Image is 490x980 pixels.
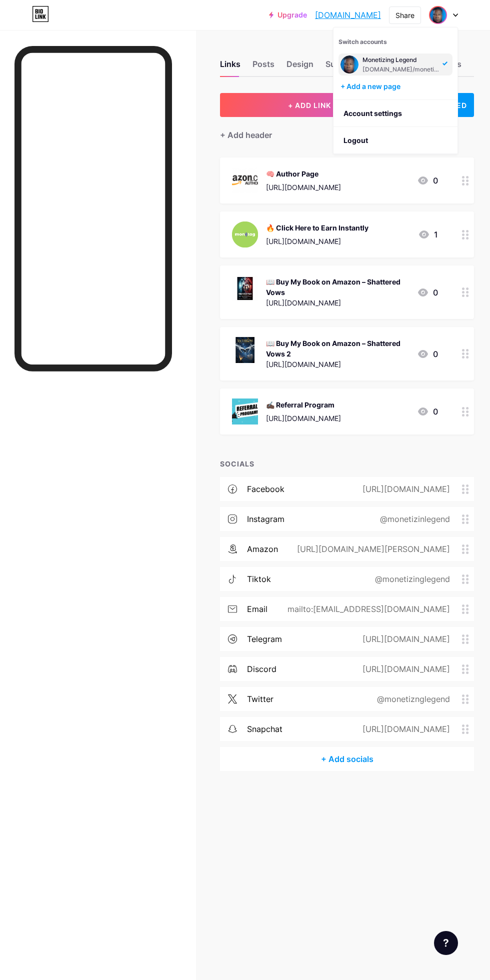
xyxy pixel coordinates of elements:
div: [URL][DOMAIN_NAME] [346,723,462,735]
div: [DOMAIN_NAME]/monetizinglegend [362,65,439,73]
img: 📖 Buy My Book on Amazon – Shattered Vows [232,275,258,301]
div: 🧠 Author Page [266,168,341,179]
div: 1 [418,228,438,240]
div: tiktok [247,573,271,585]
img: monetizinglegend [340,55,358,73]
span: + ADD LINK [288,101,331,109]
div: + Add a new page [340,81,452,91]
div: [URL][DOMAIN_NAME] [266,236,368,246]
div: 0 [417,286,438,298]
div: Subscribers [325,58,385,76]
div: 0 [417,405,438,417]
img: ✍🏿 Referral Program [232,398,258,424]
div: [URL][DOMAIN_NAME] [266,182,341,192]
div: 📖 Buy My Book on Amazon – Shattered Vows [266,276,409,297]
div: telegram [247,633,282,645]
div: [URL][DOMAIN_NAME] [266,297,409,308]
div: Links [220,58,240,76]
div: Share [395,10,414,20]
div: @monetizinglegend [359,573,462,585]
div: facebook [247,483,284,495]
div: [URL][DOMAIN_NAME] [266,413,341,423]
div: Design [286,58,313,76]
div: ✍🏿 Referral Program [266,399,341,410]
div: [URL][DOMAIN_NAME] [266,359,409,369]
button: + ADD LINK [220,93,399,117]
div: [URL][DOMAIN_NAME][PERSON_NAME] [281,543,462,555]
div: + Add socials [220,747,474,771]
div: twitter [247,693,273,705]
img: monetizinglegend [430,7,446,23]
div: 0 [417,348,438,360]
a: [DOMAIN_NAME] [315,9,381,21]
div: @monetiznglegend [361,693,462,705]
img: 🔥 Click Here to Earn Instantly [232,221,258,247]
li: Logout [333,127,457,154]
div: [URL][DOMAIN_NAME] [346,483,462,495]
div: @monetizinlegend [364,513,462,525]
div: snapchat [247,723,282,735]
div: 0 [417,174,438,186]
div: [URL][DOMAIN_NAME] [346,633,462,645]
div: amazon [247,543,278,555]
div: Posts [252,58,274,76]
div: email [247,603,267,615]
div: mailto:[EMAIL_ADDRESS][DOMAIN_NAME] [271,603,462,615]
div: 📖 Buy My Book on Amazon – Shattered Vows 2 [266,338,409,359]
a: Upgrade [269,11,307,19]
a: Account settings [333,100,457,127]
div: Monetizing Legend [362,56,439,64]
div: 🔥 Click Here to Earn Instantly [266,222,368,233]
div: SOCIALS [220,458,474,469]
span: Switch accounts [338,38,387,45]
img: 🧠 Author Page [232,167,258,193]
div: discord [247,663,276,675]
div: instagram [247,513,284,525]
img: 📖 Buy My Book on Amazon – Shattered Vows 2 [232,337,258,363]
div: [URL][DOMAIN_NAME] [346,663,462,675]
div: + Add header [220,129,272,141]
